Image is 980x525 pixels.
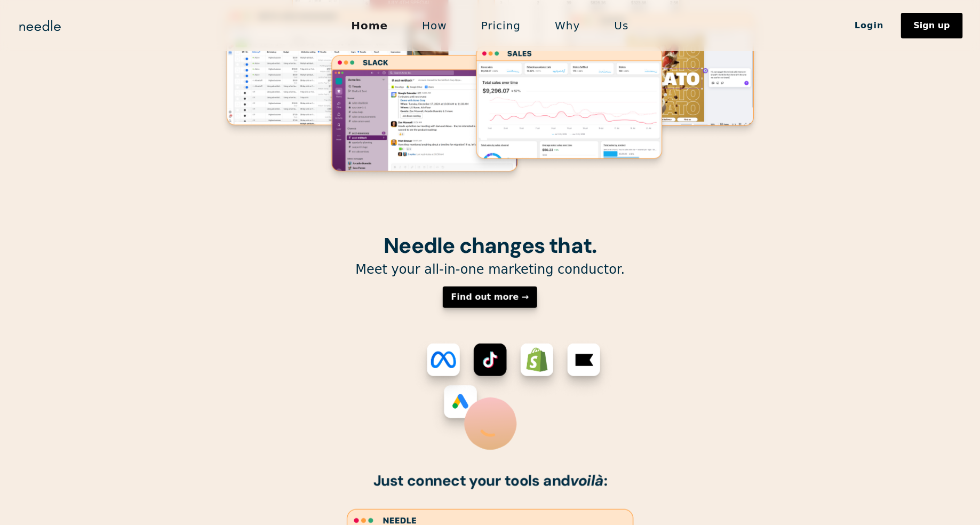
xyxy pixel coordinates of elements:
a: Pricing [464,14,538,37]
a: How [405,14,464,37]
a: Sign up [901,13,963,38]
strong: Just connect your tools and : [373,471,607,490]
p: Meet your all-in-one marketing conductor. [218,261,762,278]
div: Find out more → [451,293,529,301]
a: Why [538,14,597,37]
a: Find out more → [443,287,538,308]
a: Login [838,17,901,35]
a: Home [334,14,405,37]
a: Us [597,14,646,37]
div: Sign up [914,21,950,30]
em: voilà [570,471,603,490]
strong: Needle changes that. [384,232,596,259]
